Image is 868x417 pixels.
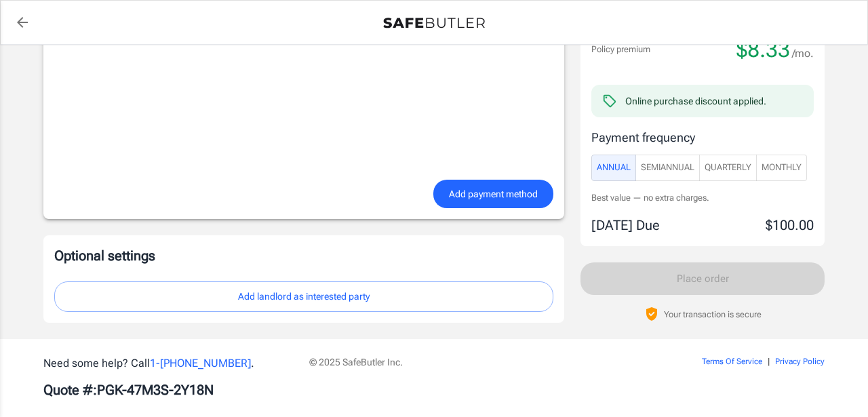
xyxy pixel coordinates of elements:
[9,9,36,36] a: back to quotes
[705,160,751,176] span: Quarterly
[383,18,485,28] img: Back to quotes
[43,355,293,372] p: Need some help? Call .
[449,186,538,203] span: Add payment method
[591,215,660,235] p: [DATE] Due
[625,94,766,108] div: Online purchase discount applied.
[775,357,825,366] a: Privacy Policy
[43,382,214,398] b: Quote #: PGK-47M3S-2Y18N
[635,155,700,181] button: SemiAnnual
[150,357,251,370] a: 1-[PHONE_NUMBER]
[762,160,802,176] span: Monthly
[54,246,553,265] p: Optional settings
[597,160,631,176] span: Annual
[664,308,762,321] p: Your transaction is secure
[309,355,625,369] p: © 2025 SafeButler Inc.
[792,44,814,63] span: /mo.
[591,128,814,146] p: Payment frequency
[591,155,636,181] button: Annual
[736,36,790,63] span: $8.33
[756,155,807,181] button: Monthly
[54,281,553,312] button: Add landlord as interested party
[591,192,814,205] p: Best value — no extra charges.
[766,215,814,235] p: $100.00
[702,357,762,366] a: Terms Of Service
[768,357,770,366] span: |
[591,43,650,56] p: Policy premium
[433,180,553,209] button: Add payment method
[641,160,694,176] span: SemiAnnual
[699,155,757,181] button: Quarterly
